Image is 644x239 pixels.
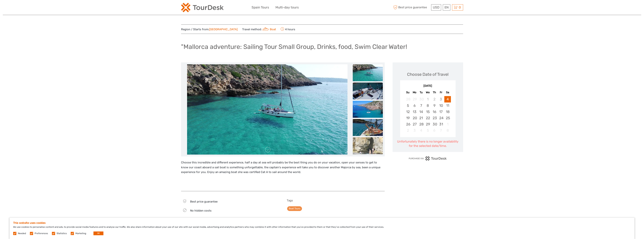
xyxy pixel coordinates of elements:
label: Needed [18,232,26,235]
span: Best price guarantee [190,200,218,203]
div: Choose Date of Travel [407,71,448,77]
p: Choose this incredible and different experience, half a day at sea will probably be the best thin... [181,160,385,175]
div: Not available Wednesday, November 5th, 2025 [424,127,431,134]
label: Marketing [75,232,86,235]
span: Best price guarantee [393,4,430,11]
div: Choose Friday, October 17th, 2025 [438,109,444,115]
span: Region / Starts from: [181,27,238,31]
div: Unfortunately there is no longer availability for the selected date/time. [396,139,459,148]
div: Choose Sunday, October 19th, 2025 [405,115,411,121]
a: Boat [262,28,276,31]
button: OK [93,231,103,235]
div: EN [443,4,450,11]
div: Not available Tuesday, November 4th, 2025 [418,127,424,134]
h5: This website uses cookies [13,221,631,225]
img: PurchaseViaTourDesk.png [409,156,447,161]
div: Choose Tuesday, October 14th, 2025 [418,109,424,115]
div: Choose Wednesday, October 15th, 2025 [424,109,431,115]
img: ac01b07c58614867be1fecbee3cb5a94_slider_thumbnail.jpeg [353,83,383,99]
div: Not available Monday, November 3rd, 2025 [411,127,418,134]
div: Choose Friday, October 10th, 2025 [438,102,444,109]
div: Not available Thursday, October 2nd, 2025 [431,96,438,102]
a: Spain Tours [252,5,269,10]
div: month 2025-10 [401,96,454,134]
img: eacc29f3e0db4df4bd39854d05afbd0b_slider_thumbnail.jpeg [353,101,383,118]
div: Sa [444,90,451,95]
div: Choose Sunday, October 26th, 2025 [405,121,411,127]
div: Choose Sunday, October 12th, 2025 [405,109,411,115]
div: Choose Friday, October 24th, 2025 [438,115,444,121]
div: Choose Saturday, October 25th, 2025 [444,115,451,121]
span: No hidden costs [190,209,212,212]
div: Choose Monday, October 6th, 2025 [411,102,418,109]
div: Choose Tuesday, October 21st, 2025 [418,115,424,121]
h5: Tags [287,199,385,202]
div: Choose Thursday, October 9th, 2025 [431,102,438,109]
div: Not available Saturday, November 1st, 2025 [444,121,451,127]
a: [GEOGRAPHIC_DATA] [209,28,238,31]
div: Choose Monday, October 20th, 2025 [411,115,418,121]
div: Choose Thursday, October 23rd, 2025 [431,115,438,121]
div: Choose Thursday, October 30th, 2025 [431,121,438,127]
div: Choose Saturday, October 11th, 2025 [444,102,451,109]
span: Travel method: [242,27,276,32]
div: Th [431,90,438,95]
div: Choose Saturday, October 4th, 2025 [444,96,451,102]
label: Preferences [35,232,48,235]
h1: "Mallorca adventure: Sailing Tour Small Group, Drinks, food, Swim Clear Water! [181,43,407,51]
img: 2254-3441b4b5-4e5f-4d00-b396-31f1d84a6ebf_logo_small.png [181,3,224,12]
p: We're away right now. Please check back later! [5,7,42,10]
button: Open LiveChat chat widget [43,6,48,10]
div: Not available Sunday, September 28th, 2025 [405,96,411,102]
div: Not available Friday, October 3rd, 2025 [438,96,444,102]
img: 9b645601618d4555bb36b4ffaecbec76_slider_thumbnail.jpeg [353,119,383,136]
div: Choose Sunday, October 5th, 2025 [405,102,411,109]
div: Choose Monday, October 27th, 2025 [411,121,418,127]
div: Choose Wednesday, October 8th, 2025 [424,102,431,109]
div: Not available Monday, September 29th, 2025 [411,96,418,102]
img: 8b097adc45ba4761aba5c4525352784c_slider_thumbnail.jpeg [353,137,383,154]
span: 4 hours [281,27,295,32]
div: We [424,90,431,95]
span: 0 [458,5,461,9]
div: Choose Monday, October 13th, 2025 [411,109,418,115]
div: Choose Tuesday, October 28th, 2025 [418,121,424,127]
div: Choose Wednesday, October 22nd, 2025 [424,115,431,121]
div: Not available Friday, November 7th, 2025 [438,127,444,134]
img: e2110a551a62481c93a35f77dd6a7568_slider_thumbnail.jpeg [353,64,383,81]
div: Tu [418,90,424,95]
div: Not available Tuesday, September 30th, 2025 [418,96,424,102]
div: Not available Thursday, November 6th, 2025 [431,127,438,134]
span: USD [433,5,439,9]
div: Not available Saturday, November 8th, 2025 [444,127,451,134]
div: Choose Wednesday, October 29th, 2025 [424,121,431,127]
div: We use cookies to personalise content and ads, to provide social media features and to analyse ou... [9,218,635,239]
img: e2110a551a62481c93a35f77dd6a7568_main_slider.jpeg [187,64,347,155]
div: [DATE] [400,84,456,88]
div: Choose Saturday, October 18th, 2025 [444,109,451,115]
div: Su [405,90,411,95]
div: Fr [438,90,444,95]
div: Choose Thursday, October 16th, 2025 [431,109,438,115]
a: Multi-day tours [275,5,299,10]
div: Not available Wednesday, October 1st, 2025 [424,96,431,102]
div: Mo [411,90,418,95]
a: Boat Tours [287,206,302,211]
div: Choose Tuesday, October 7th, 2025 [418,102,424,109]
div: Choose Friday, October 31st, 2025 [438,121,444,127]
div: Not available Sunday, November 2nd, 2025 [405,127,411,134]
label: Statistics [57,232,67,235]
